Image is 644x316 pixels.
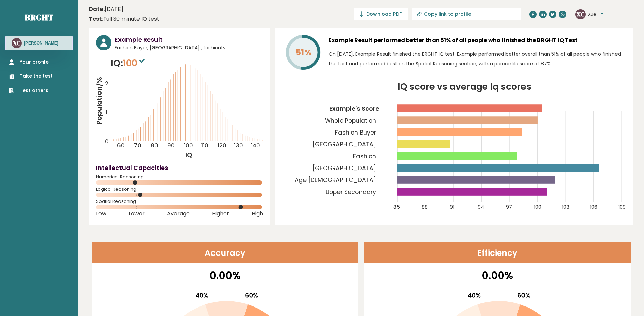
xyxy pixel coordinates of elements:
[450,204,454,210] tspan: 91
[478,204,484,210] tspan: 94
[167,212,190,215] span: Average
[9,87,53,94] a: Test others
[115,44,263,51] span: Fashion Buyer, [GEOGRAPHIC_DATA] , fashiontv
[218,142,226,150] tspan: 120
[167,142,175,150] tspan: 90
[96,163,263,172] h4: Intellectual Capacities
[9,73,53,80] a: Take the test
[576,10,585,18] text: XC
[185,150,192,160] tspan: IQ
[562,204,570,210] tspan: 103
[115,35,263,44] h3: Example Result
[92,242,358,263] header: Accuracy
[25,12,53,23] a: Brght
[9,58,53,66] a: Your profile
[353,152,376,160] tspan: Fashion
[106,108,107,116] tspan: 1
[329,35,626,46] h3: Example Result performed better than 51% of all people who finished the BRGHT IQ Test
[89,5,123,13] time: [DATE]
[96,268,354,283] p: 0.00%
[111,56,146,70] p: IQ:
[252,212,263,215] span: High
[618,204,626,210] tspan: 109
[89,15,103,23] b: Test:
[368,268,626,283] p: 0.00%
[234,142,243,150] tspan: 130
[13,39,21,47] text: XC
[184,142,193,150] tspan: 100
[354,8,408,20] a: Download PDF
[96,188,263,191] span: Logical Reasoning
[202,142,209,150] tspan: 110
[329,105,379,113] tspan: Example's Score
[506,204,512,210] tspan: 97
[394,204,400,210] tspan: 85
[295,176,376,184] tspan: Age [DEMOGRAPHIC_DATA]
[366,11,402,18] span: Download PDF
[364,242,631,263] header: Efficiency
[251,142,260,150] tspan: 140
[313,164,376,172] tspan: [GEOGRAPHIC_DATA]
[96,176,263,178] span: Numerical Reasoning
[151,142,158,150] tspan: 80
[105,79,108,87] tspan: 2
[422,204,428,210] tspan: 88
[117,142,125,150] tspan: 60
[89,5,105,13] b: Date:
[96,212,106,215] span: Low
[398,80,531,93] tspan: IQ score vs average Iq scores
[534,204,541,210] tspan: 100
[96,200,263,203] span: Spatial Reasoning
[313,140,376,148] tspan: [GEOGRAPHIC_DATA]
[588,11,603,18] button: Xue
[590,204,597,210] tspan: 106
[212,212,229,215] span: Higher
[329,49,626,68] p: On [DATE], Example Result finished the BRGHT IQ test. Example performed better overall than 51% o...
[335,128,376,137] tspan: Fashion Buyer
[134,142,141,150] tspan: 70
[325,117,376,125] tspan: Whole Population
[105,138,109,146] tspan: 0
[129,212,145,215] span: Lower
[123,57,146,69] span: 100
[24,40,58,46] h3: [PERSON_NAME]
[296,47,312,58] tspan: 51%
[89,15,159,23] div: Full 30 minute IQ test
[94,77,104,125] tspan: Population/%
[326,188,376,196] tspan: Upper Secondary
